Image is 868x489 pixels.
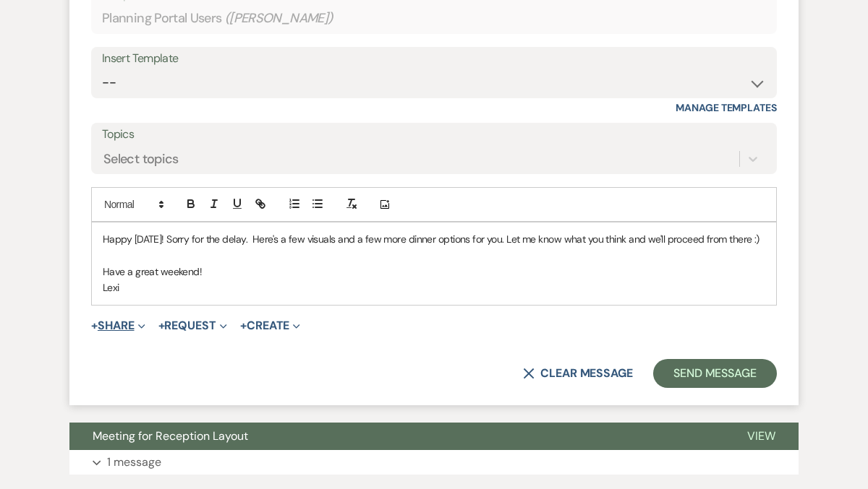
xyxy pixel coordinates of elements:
div: Insert Template [102,48,766,69]
span: ( [PERSON_NAME] ) [225,9,333,28]
span: + [240,320,247,332]
button: Share [91,320,145,332]
p: 1 message [107,453,161,472]
button: Meeting for Reception Layout [69,423,724,450]
span: + [91,320,98,332]
span: + [158,320,165,332]
button: Clear message [523,368,633,379]
div: Select topics [103,150,179,169]
button: View [724,423,799,450]
a: Manage Templates [676,101,777,114]
p: Have a great weekend! [103,264,765,280]
label: Topics [102,124,766,145]
p: Lexi [103,280,765,295]
span: Meeting for Reception Layout [93,428,248,443]
div: Planning Portal Users [102,4,766,33]
p: Happy [DATE]! Sorry for the delay. Here's a few visuals and a few more dinner options for you. Le... [103,231,765,247]
button: Request [158,320,227,332]
button: Create [240,320,300,332]
button: 1 message [69,450,799,475]
button: Send Message [653,359,777,388]
span: View [747,428,775,443]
